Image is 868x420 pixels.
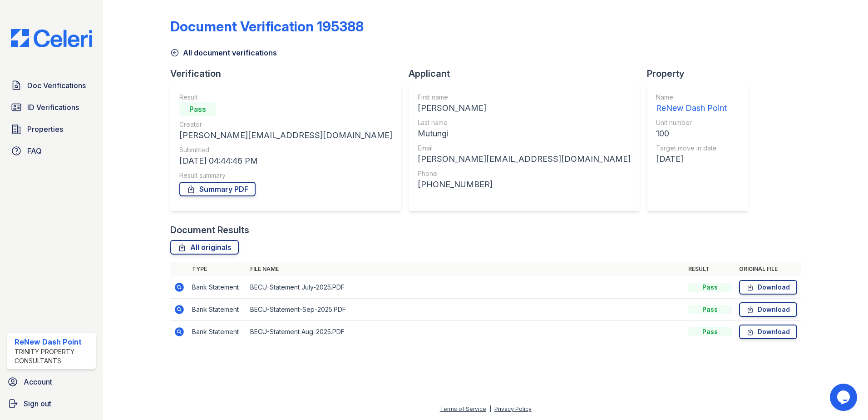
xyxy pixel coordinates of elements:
div: [DATE] 04:44:46 PM [179,155,392,167]
a: Download [739,325,797,339]
div: Applicant [409,67,647,80]
img: CE_Logo_Blue-a8612792a0a2168367f1c8372b55b34899dd931a85d93a1a3d3e32e68fde9ad4.png [4,29,99,47]
div: ReNew Dash Point [15,336,92,347]
div: Creator [179,120,392,129]
div: Pass [688,305,732,314]
span: Sign out [24,398,51,409]
a: ID Verifications [7,98,96,116]
span: FAQ [27,145,42,156]
span: ID Verifications [27,102,79,113]
div: Pass [688,283,732,292]
a: FAQ [7,142,96,160]
div: Result summary [179,171,392,180]
div: Unit number [656,118,727,127]
iframe: chat widget [830,384,859,411]
a: Sign out [4,395,99,413]
div: Property [647,67,756,80]
a: All document verifications [170,47,277,58]
div: Submitted [179,145,392,155]
div: Verification [170,67,409,80]
a: Download [739,280,797,295]
a: Privacy Policy [494,405,532,412]
a: Properties [7,120,96,138]
td: Bank Statement [188,276,247,299]
a: Name ReNew Dash Point [656,93,727,115]
div: Target move in date [656,144,727,153]
th: Type [188,262,247,276]
a: Download [739,302,797,317]
a: Account [4,373,99,391]
td: Bank Statement [188,299,247,321]
div: 100 [656,127,727,140]
div: Result [179,93,392,102]
th: File name [247,262,685,276]
a: Terms of Service [440,405,486,412]
div: ReNew Dash Point [656,102,727,115]
div: Phone [418,169,631,178]
a: Doc Verifications [7,76,96,95]
div: Name [656,93,727,102]
div: [PHONE_NUMBER] [418,178,631,191]
div: Document Verification 195388 [170,18,364,35]
th: Result [685,262,735,276]
a: Summary PDF [179,182,256,196]
div: [PERSON_NAME] [418,102,631,115]
div: | [489,405,491,412]
td: BECU-Statement Aug-2025.PDF [247,321,685,343]
span: Account [24,376,52,387]
div: [PERSON_NAME][EMAIL_ADDRESS][DOMAIN_NAME] [179,129,392,142]
div: Mutungi [418,127,631,140]
span: Properties [27,124,63,135]
div: Pass [688,327,732,336]
div: [DATE] [656,153,727,165]
div: Document Results [170,224,249,236]
a: All originals [170,240,239,255]
td: BECU-Statement-Sep-2025.PDF [247,299,685,321]
div: Email [418,144,631,153]
div: First name [418,93,631,102]
div: Trinity Property Consultants [15,347,92,365]
td: BECU-Statement July-2025.PDF [247,276,685,299]
div: Last name [418,118,631,127]
th: Original file [735,262,801,276]
div: Pass [179,102,216,116]
div: [PERSON_NAME][EMAIL_ADDRESS][DOMAIN_NAME] [418,153,631,165]
span: Doc Verifications [27,80,86,91]
td: Bank Statement [188,321,247,343]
